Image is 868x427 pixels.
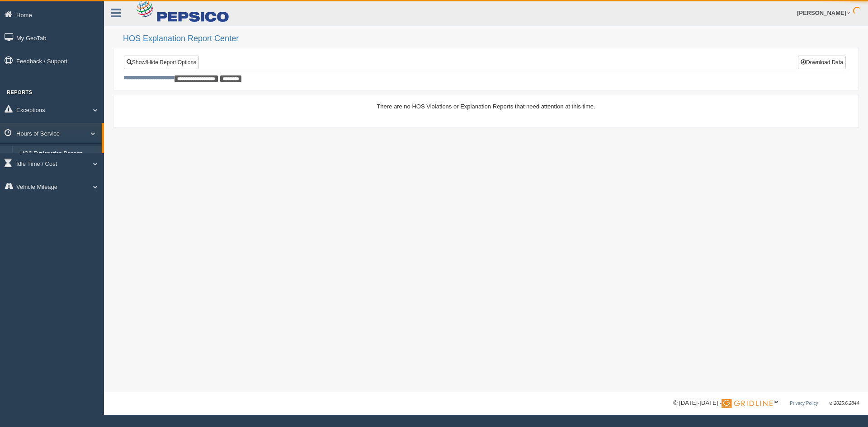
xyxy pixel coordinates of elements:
[124,56,199,69] a: Show/Hide Report Options
[722,399,773,408] img: Gridline
[830,401,859,406] span: v. 2025.6.2844
[123,34,859,43] h2: HOS Explanation Report Center
[123,102,849,111] div: There are no HOS Violations or Explanation Reports that need attention at this time.
[790,401,818,406] a: Privacy Policy
[673,399,859,408] div: © [DATE]-[DATE] - ™
[16,146,102,162] a: HOS Explanation Reports
[798,56,846,69] button: Download Data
